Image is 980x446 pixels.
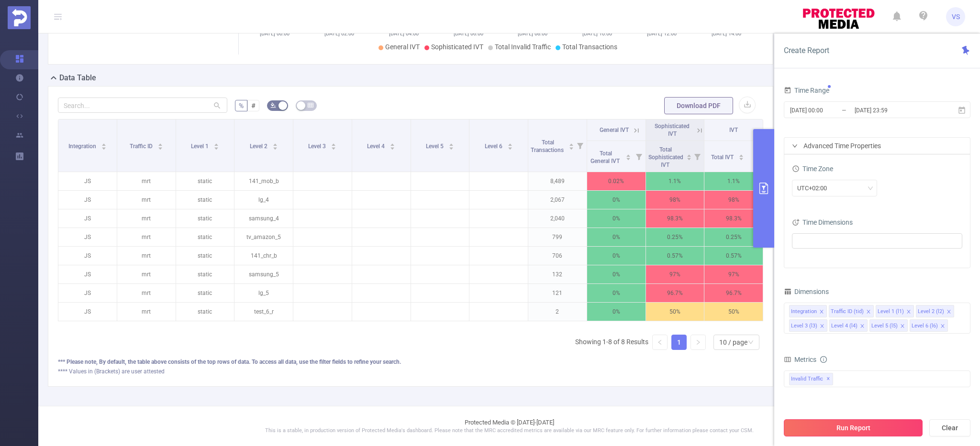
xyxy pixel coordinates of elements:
div: Sort [568,142,574,148]
i: Filter menu [573,120,587,172]
i: icon: caret-up [331,142,336,145]
p: 0% [587,303,646,321]
i: icon: caret-up [507,142,512,145]
div: Sort [213,142,219,148]
i: icon: caret-down [390,146,395,149]
p: 141_chr_b [234,247,293,265]
p: samsung_5 [234,265,293,283]
p: samsung_4 [234,209,293,228]
p: 0% [587,209,646,228]
p: 96.7% [646,284,704,302]
span: % [239,102,244,109]
span: Integration [68,143,98,150]
p: 98% [704,191,763,209]
p: static [176,247,234,265]
p: JS [58,247,117,265]
span: Dimensions [784,288,829,295]
div: Sort [507,142,513,148]
p: JS [58,172,117,190]
p: 96.7% [704,284,763,302]
i: icon: caret-down [687,156,692,159]
span: IVT [729,127,738,133]
i: icon: close [860,324,865,329]
p: 1.1% [646,172,704,190]
div: Sort [448,142,454,148]
span: ✕ [826,373,830,385]
i: icon: caret-up [157,142,163,145]
p: 1.1% [704,172,763,190]
p: 98% [646,191,704,209]
i: icon: caret-down [101,146,106,149]
tspan: [DATE] 00:00 [260,31,290,37]
a: 1 [672,335,686,349]
li: Level 5 (l5) [869,319,908,332]
div: Level 5 (l5) [871,320,898,332]
li: Previous Page [652,335,668,350]
div: Sort [272,142,278,148]
li: Level 3 (l3) [789,319,827,332]
p: 97% [646,265,704,283]
span: Level 1 [191,143,210,150]
i: icon: caret-down [448,146,454,149]
i: icon: info-circle [820,356,827,363]
p: 0.25% [704,228,763,246]
p: 799 [528,228,587,246]
p: mrt [117,209,176,228]
i: icon: caret-down [157,146,163,149]
p: 2,067 [528,191,587,209]
p: test_6_r [234,303,293,321]
span: Invalid Traffic [789,373,833,385]
i: icon: caret-down [213,146,219,149]
input: Start date [789,104,867,117]
i: Filter menu [749,141,763,172]
i: icon: left [657,339,663,345]
i: icon: caret-up [625,153,631,156]
i: icon: close [820,324,824,329]
i: Filter menu [690,141,704,172]
i: icon: caret-down [507,146,512,149]
i: icon: down [868,185,873,192]
div: Level 1 (l1) [878,305,904,318]
div: Level 6 (l6) [912,320,938,332]
p: JS [58,303,117,321]
p: 97% [704,265,763,283]
p: JS [58,209,117,228]
i: icon: caret-up [213,142,219,145]
span: Time Dimensions [792,218,853,226]
p: 0% [587,284,646,302]
div: Level 2 (l2) [918,305,944,318]
img: Protected Media [8,6,31,29]
span: Metrics [784,356,816,363]
span: Time Range [784,87,829,94]
p: 132 [528,265,587,283]
p: 141_mob_b [234,172,293,190]
i: icon: caret-down [625,156,631,159]
p: 0% [587,191,646,209]
tspan: [DATE] 14:00 [712,31,741,37]
p: 0% [587,247,646,265]
span: Total Invalid Traffic [495,43,551,51]
p: mrt [117,303,176,321]
tspan: [DATE] 06:00 [453,31,483,37]
i: Filter menu [632,141,646,172]
li: Showing 1-8 of 8 Results [575,335,648,350]
p: 8,489 [528,172,587,190]
p: static [176,303,234,321]
p: mrt [117,191,176,209]
i: icon: down [748,339,754,346]
input: filter select [795,235,796,247]
div: Sort [686,153,692,159]
p: static [176,209,234,228]
p: 121 [528,284,587,302]
p: 0% [587,265,646,283]
i: icon: close [940,324,945,329]
li: Level 1 (l1) [876,305,914,317]
input: Search... [58,98,227,113]
span: Total Transactions [531,139,565,153]
p: mrt [117,247,176,265]
i: icon: caret-up [390,142,395,145]
span: VS [952,7,960,26]
li: Level 4 (l4) [829,319,868,332]
li: 1 [671,335,687,350]
div: Sort [331,142,336,148]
